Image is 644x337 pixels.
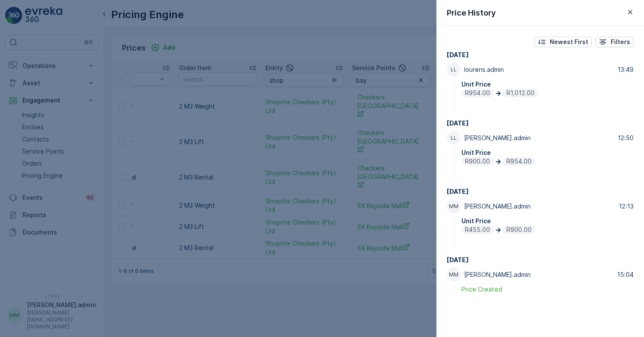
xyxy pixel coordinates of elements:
span: R954.00 [465,89,490,96]
p: 12:13 [619,202,634,211]
p: 12:50 [618,134,634,142]
div: MM [447,268,461,282]
span: R900.00 [465,157,490,165]
button: Filters [595,37,634,47]
p: Price Created [461,285,502,294]
p: 13:49 [618,65,634,74]
p: Unit Price [461,148,535,157]
p: 15:04 [617,270,634,279]
p: [PERSON_NAME].admin [464,202,531,211]
p: [PERSON_NAME].admin [464,134,531,142]
span: R900.00 [506,226,532,233]
p: [DATE] [447,51,634,59]
p: Price History [447,7,496,19]
div: MM [447,199,461,213]
span: R1,012.00 [506,89,535,96]
div: LL [447,63,461,77]
span: R455.00 [465,226,490,233]
p: Unit Price [461,217,535,225]
p: Unit Price [461,80,538,89]
p: [PERSON_NAME].admin [464,270,531,279]
p: [DATE] [447,256,634,264]
button: Newest First [534,37,592,47]
p: [DATE] [447,119,634,128]
p: lourens.admin [464,65,504,74]
div: LL [447,131,461,145]
p: [DATE] [447,187,634,196]
p: Newest First [550,38,588,46]
span: R954.00 [506,157,532,165]
p: Filters [611,38,630,46]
